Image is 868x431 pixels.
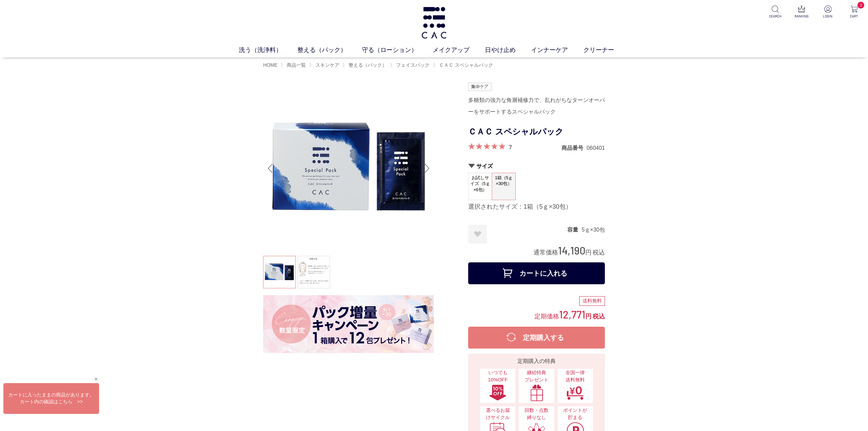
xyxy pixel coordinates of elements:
[561,144,587,152] dt: 商品番号
[468,162,605,170] h2: サイズ
[767,5,784,19] a: SEARCH
[484,369,512,384] span: いつでも10%OFF
[263,62,277,68] a: HOME
[281,62,308,68] li: 〉
[395,62,430,68] a: フェイスパック
[468,83,491,91] img: 集中ケア
[533,249,558,256] span: 通常価格
[566,384,584,401] img: 全国一律送料無料
[468,124,605,140] h1: ＣＡＣ スペシャルパック
[349,62,387,68] span: 整える（パック）
[857,2,864,9] span: 1
[585,249,592,256] span: 円
[819,14,836,19] p: LOGIN
[522,407,551,421] span: 回数・点数縛りなし
[767,14,784,19] p: SEARCH
[819,5,836,19] a: LOGIN
[593,313,605,320] span: 税込
[285,62,306,68] a: 商品一覧
[468,262,605,284] button: カートに入れる
[433,62,495,68] li: 〉
[469,173,492,195] span: お試しサイズ（5ｇ×6包）
[396,62,430,68] span: フェイスパック
[585,313,592,320] span: 円
[347,62,387,68] a: 整える（パック）
[362,45,433,55] a: 守る（ローション）
[314,62,339,68] a: スキンケア
[522,369,551,384] span: 継続特典 プレゼント
[438,62,493,68] a: ＣＡＣ スペシャルパック
[558,244,585,257] span: 14,190
[509,143,512,151] a: 7
[484,407,512,421] span: 選べるお届けサイクル
[433,45,485,55] a: メイクアップ
[439,62,493,68] span: ＣＡＣ スペシャルパック
[534,312,559,320] span: 定期価格
[485,45,531,55] a: 日やけ止め
[531,45,583,55] a: インナーケア
[471,357,602,365] div: 定期購入の特典
[561,407,589,421] span: ポイントが貯まる
[489,384,507,401] img: いつでも10%OFF
[297,45,362,55] a: 整える（パック）
[420,7,448,39] img: logo
[342,62,389,68] li: 〉
[559,308,585,321] span: 12,771
[263,83,434,254] img: ＣＡＣ スペシャルパック 1箱（5ｇ×30包）
[468,225,487,244] a: お気に入りに登録する
[492,173,515,193] span: 1箱（5ｇ×30包）
[287,62,306,68] span: 商品一覧
[468,94,605,118] div: 多糖類の強力な角層補修力で、乱れがちなターンオーバーをサポートするスペシャルパック
[579,296,605,306] div: 送料無料
[846,5,863,19] a: 1 CART
[420,155,434,182] div: Next slide
[846,14,863,19] p: CART
[390,62,431,68] li: 〉
[583,45,629,55] a: クリーナー
[587,144,605,152] dd: 060401
[561,369,589,384] span: 全国一律 送料無料
[793,14,810,19] p: RANKING
[528,384,545,401] img: 継続特典プレゼント
[315,62,339,68] span: スキンケア
[468,327,605,349] button: 定期購入する
[263,155,277,182] div: Previous slide
[793,5,810,19] a: RANKING
[239,45,297,55] a: 洗う（洗浄料）
[468,203,605,211] div: 選択されたサイズ：1箱（5ｇ×30包）
[582,226,605,233] dd: 5ｇ×30包
[593,249,605,256] span: 税込
[567,226,582,233] dt: 容量
[309,62,341,68] li: 〉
